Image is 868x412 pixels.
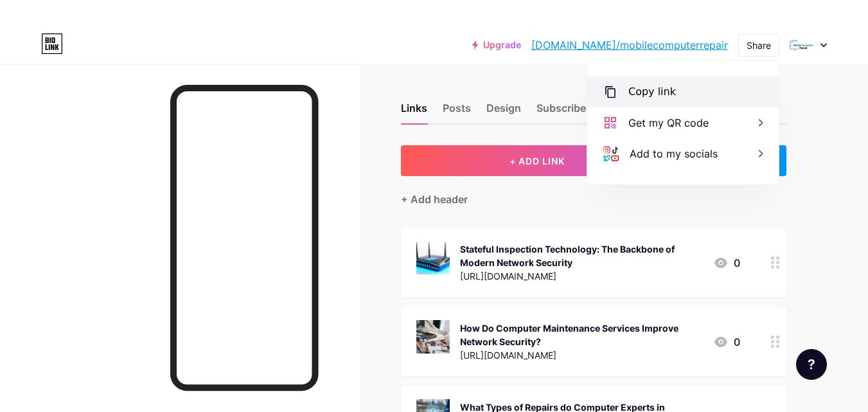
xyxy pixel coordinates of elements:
div: [URL][DOMAIN_NAME] [460,269,703,283]
div: [URL][DOMAIN_NAME] [460,348,703,362]
div: Links [401,100,427,123]
div: Add to my socials [630,146,718,161]
div: Design [486,100,521,123]
img: mobilecomputerrepair [789,33,813,57]
div: Subscribers [536,100,596,123]
a: [DOMAIN_NAME]/mobilecomputerrepair [531,37,728,53]
div: How Do Computer Maintenance Services Improve Network Security? [460,321,703,348]
a: Upgrade [472,40,521,50]
div: Share [747,39,771,52]
span: + ADD LINK [509,156,565,166]
div: 0 [713,255,740,271]
div: Copy link [628,84,676,100]
button: + ADD LINK [401,145,674,176]
div: Get my QR code [628,115,709,130]
div: Stateful Inspection Technology: The Backbone of Modern Network Security [460,242,703,269]
div: 0 [713,334,740,350]
img: Stateful Inspection Technology: The Backbone of Modern Network Security [416,241,450,274]
div: Posts [443,100,471,123]
div: + Add header [401,192,468,207]
img: How Do Computer Maintenance Services Improve Network Security? [416,320,450,354]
